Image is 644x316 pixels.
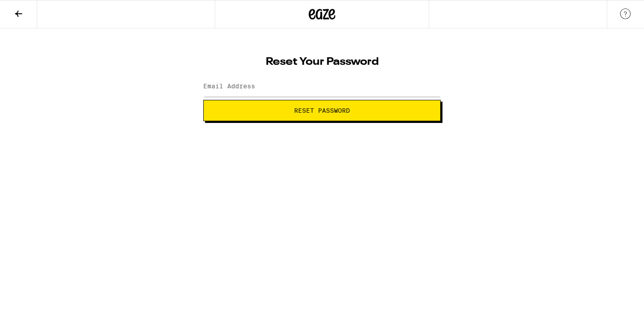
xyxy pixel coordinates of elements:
[203,57,441,67] h1: Reset Your Password
[5,6,64,13] span: Hi. Need any help?
[203,77,441,97] input: Email Address
[203,100,441,121] button: Reset Password
[294,107,350,114] span: Reset Password
[203,83,255,90] label: Email Address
